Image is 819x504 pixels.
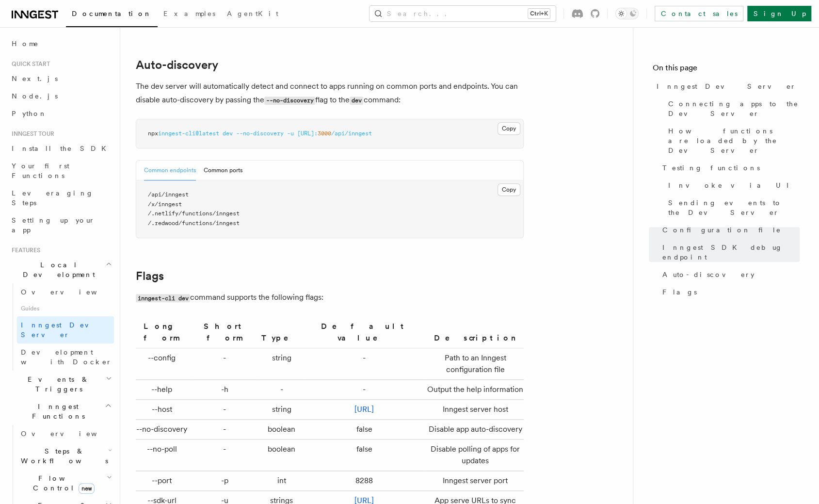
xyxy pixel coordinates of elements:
a: Overview [17,425,114,442]
a: Inngest SDK debug endpoint [658,239,800,266]
span: Connecting apps to the Dev Server [668,99,800,118]
a: Invoke via UI [664,177,800,194]
a: Sign Up [747,6,811,21]
strong: Type [261,333,302,342]
span: Install the SDK [12,145,112,152]
td: - [306,380,423,400]
td: - [192,348,257,380]
span: new [79,483,95,494]
a: Node.js [8,87,114,105]
td: Path to an Inngest configuration file [423,348,524,380]
a: Connecting apps to the Dev Server [664,95,800,122]
span: Python [12,110,47,117]
a: Home [8,35,114,52]
span: Overview [21,430,121,438]
span: Inngest Functions [8,402,105,421]
span: npx [148,130,158,137]
td: int [257,471,306,491]
td: --no-poll [136,439,192,471]
div: Local Development [8,283,114,371]
a: Auto-discovery [136,58,218,72]
td: - [192,420,257,439]
td: string [257,348,306,380]
span: Features [8,246,40,254]
button: Flow Controlnew [17,470,114,497]
td: boolean [257,439,306,471]
td: --config [136,348,192,380]
a: Flags [658,283,800,301]
td: --help [136,380,192,400]
span: /.redwood/functions/inngest [148,220,240,227]
span: Inngest Dev Server [21,321,104,339]
span: -u [287,130,294,137]
span: Flags [662,287,697,297]
span: Local Development [8,260,106,279]
button: Toggle dark mode [615,8,639,19]
a: Testing functions [658,159,800,177]
span: Overview [21,288,121,296]
strong: Description [434,333,516,342]
button: Search...Ctrl+K [369,6,556,21]
a: Python [8,105,114,122]
span: Inngest SDK debug endpoint [662,243,800,262]
span: Flow Control [17,473,107,493]
span: Quick start [8,60,50,68]
td: false [306,420,423,439]
button: Local Development [8,256,114,283]
span: Events & Triggers [8,374,106,394]
a: Development with Docker [17,343,114,371]
td: Inngest server port [423,471,524,491]
a: Examples [158,3,221,26]
span: Inngest Dev Server [657,81,796,91]
p: command supports the following flags: [136,291,524,305]
a: AgentKit [221,3,284,26]
a: Next.js [8,70,114,87]
span: Examples [163,10,215,17]
a: Your first Functions [8,157,114,184]
span: Setting up your app [12,216,95,234]
span: 3000 [318,130,331,137]
button: Copy [498,122,520,135]
kbd: Ctrl+K [528,9,550,18]
a: Contact sales [655,6,743,21]
td: Inngest server host [423,400,524,420]
a: Auto-discovery [658,266,800,283]
a: Setting up your app [8,211,114,239]
span: /api/inngest [148,191,189,198]
span: Testing functions [662,163,760,173]
a: Sending events to the Dev Server [664,194,800,221]
td: Output the help information [423,380,524,400]
span: Configuration file [662,225,781,235]
span: /x/inngest [148,201,182,208]
strong: Short form [204,322,245,342]
span: Steps & Workflows [17,446,108,466]
td: --no-discovery [136,420,192,439]
strong: Default value [321,322,408,342]
td: -p [192,471,257,491]
h4: On this page [653,62,800,78]
span: Guides [17,301,114,316]
a: Inngest Dev Server [653,78,800,95]
td: - [192,439,257,471]
span: inngest-cli@latest [158,130,219,137]
a: Flags [136,269,164,283]
td: boolean [257,420,306,439]
td: --host [136,400,192,420]
button: Common endpoints [144,161,196,180]
td: Disable app auto-discovery [423,420,524,439]
button: Inngest Functions [8,398,114,425]
span: Home [12,39,39,49]
strong: Long form [144,322,180,342]
td: - [257,380,306,400]
button: Common ports [204,161,242,180]
a: Inngest Dev Server [17,316,114,343]
td: false [306,439,423,471]
span: Invoke via UI [668,180,797,190]
button: Steps & Workflows [17,442,114,470]
td: Disable polling of apps for updates [423,439,524,471]
td: 8288 [306,471,423,491]
p: The dev server will automatically detect and connect to apps running on common ports and endpoint... [136,80,524,107]
span: Sending events to the Dev Server [668,198,800,217]
a: Overview [17,283,114,301]
span: Your first Functions [12,162,69,179]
